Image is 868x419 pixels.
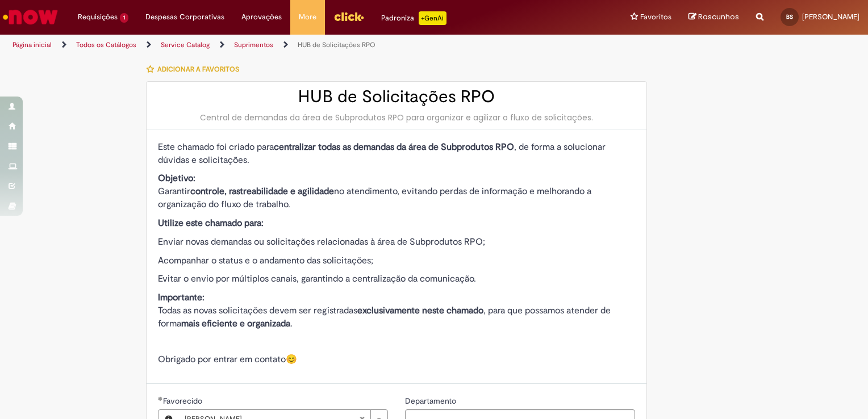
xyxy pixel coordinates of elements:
span: Requisições [78,11,118,23]
div: Central de demandas da área de Subprodutos RPO para organizar e agilizar o fluxo de solicitações. [158,112,635,123]
a: Suprimentos [234,40,273,49]
span: Aprovações [241,11,282,23]
span: Garantir no atendimento, evitando perdas de informação e melhorando a organização do fluxo de tra... [158,186,591,210]
a: Página inicial [12,40,52,49]
span: Departamento [405,396,458,406]
h2: HUB de Solicitações RPO [158,87,635,106]
span: Enviar novas demandas ou solicitações relacionadas à área de Subprodutos RPO; [158,236,485,248]
span: 1 [120,13,128,23]
strong: controle, rastreabilidade e agilidade [190,186,334,197]
strong: centralizar todas as demandas da área de Subprodutos RPO [274,141,514,153]
span: Acompanhar o status e o andamento das solicitações; [158,255,373,266]
span: Favoritos [640,11,671,23]
span: Rascunhos [698,11,739,22]
a: HUB de Solicitações RPO [298,40,375,49]
div: Padroniza [381,11,446,25]
span: Utilize este chamado para: [158,217,264,229]
span: Obrigado por entrar em contato😊 [158,354,297,365]
span: Todas as novas solicitações devem ser registradas , para que possamos atender de forma . [158,305,611,329]
span: Objetivo: [158,173,195,184]
span: Adicionar a Favoritos [157,65,239,74]
span: Despesas Corporativas [145,11,224,23]
a: Todos os Catálogos [76,40,136,49]
span: Este chamado foi criado para , de forma a solucionar dúvidas e solicitações. [158,141,606,166]
img: ServiceNow [1,6,60,28]
strong: mais eficiente e organizada [181,318,290,329]
strong: exclusivamente neste chamado [357,305,483,316]
a: Rascunhos [688,12,739,23]
span: Evitar o envio por múltiplos canais, garantindo a centralização da comunicação. [158,273,476,284]
span: Importante: [158,292,205,303]
span: Obrigatório Preenchido [158,396,163,401]
span: BS [786,13,793,20]
img: click_logo_yellow_360x200.png [333,8,364,25]
button: Adicionar a Favoritos [146,57,245,81]
p: +GenAi [419,11,446,25]
ul: Trilhas de página [9,35,570,56]
span: More [299,11,316,23]
span: Favorecido, Bianca Ferrari Dos Santos [163,396,205,406]
a: Service Catalog [161,40,210,49]
span: [PERSON_NAME] [802,12,859,22]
